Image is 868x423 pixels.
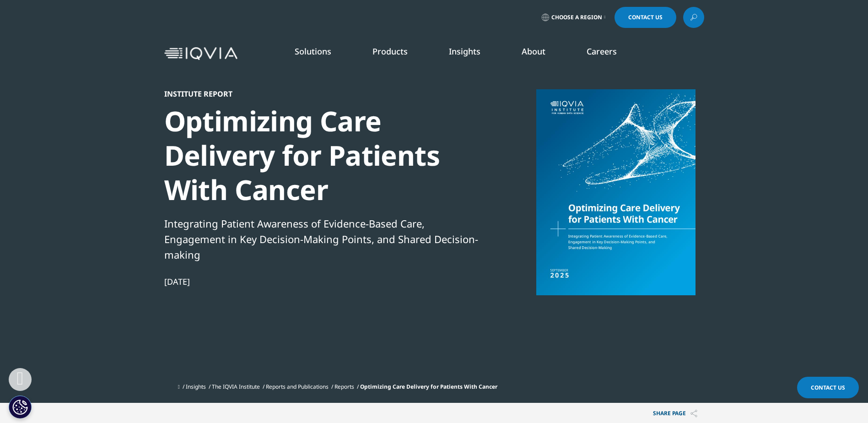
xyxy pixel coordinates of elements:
a: Products [372,46,408,57]
a: About [522,46,545,57]
a: Reports [334,383,354,390]
a: Insights [449,46,480,57]
a: The IQVIA Institute [212,383,260,390]
button: Cookies Settings [9,396,32,418]
nav: Primary [241,32,704,75]
span: Choose a Region [551,14,602,21]
a: Contact Us [615,7,676,28]
img: Share PAGE [690,410,697,418]
a: Careers [587,46,617,57]
div: [DATE] [164,276,478,287]
div: Optimizing Care Delivery for Patients With Cancer [164,104,478,207]
a: Contact Us [797,377,859,398]
a: Reports and Publications [266,383,329,390]
a: Solutions [295,46,331,57]
span: Contact Us [628,15,663,20]
div: Institute Report [164,89,478,98]
span: Optimizing Care Delivery for Patients With Cancer [360,383,497,390]
span: Contact Us [811,384,845,391]
a: Insights [186,383,206,390]
img: IQVIA Healthcare Information Technology and Pharma Clinical Research Company [164,47,237,60]
div: Integrating Patient Awareness of Evidence-Based Care, Engagement in Key Decision-Making Points, a... [164,216,478,262]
